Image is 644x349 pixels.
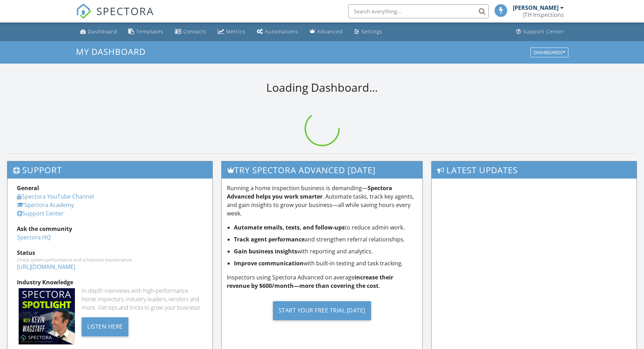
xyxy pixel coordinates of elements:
[227,273,417,290] p: Inspectors using Spectora Advanced on average .
[17,257,203,263] div: Check system performance and scheduled maintenance.
[227,273,393,290] strong: increase their revenue by $600/month—more than covering the cost
[348,4,489,18] input: Search everything...
[234,235,417,244] li: and strengthen referral relationships.
[76,46,146,57] span: My Dashboard
[530,47,568,57] button: Dashboards
[19,288,75,344] img: Spectoraspolightmain
[534,50,565,55] div: Dashboards
[17,263,75,271] a: [URL][DOMAIN_NAME]
[17,201,74,209] a: Spectora Academy
[227,184,417,218] p: Running a home inspection business is demanding— . Automate tasks, track key agents, and gain ins...
[17,193,94,200] a: Spectora YouTube Channel
[307,25,346,38] a: Advanced
[17,209,64,217] a: Support Center
[183,28,206,35] div: Contacts
[227,184,392,200] strong: Spectora Advanced helps you work smarter
[96,4,154,18] span: SPECTORA
[432,161,637,179] h3: Latest Updates
[17,278,203,286] div: Industry Knowledge
[361,28,382,35] div: Settings
[513,25,567,38] a: Support Center
[17,225,203,233] div: Ask the community
[215,25,248,38] a: Metrics
[82,322,128,330] a: Listen Here
[126,25,166,38] a: Templates
[222,161,422,179] h3: Try spectora advanced [DATE]
[273,301,371,320] div: Start Your Free Trial [DATE]
[523,28,564,35] div: Support Center
[234,235,305,243] strong: Track agent performance
[265,28,298,35] div: Automations
[76,9,154,24] a: SPECTORA
[234,223,417,232] li: to reduce admin work.
[254,25,301,38] a: Automations (Basic)
[523,11,564,18] div: JTH Inspections
[82,317,128,336] div: Listen Here
[234,224,345,231] strong: Automate emails, texts, and follow-ups
[234,259,304,267] strong: Improve communication
[513,4,559,11] div: [PERSON_NAME]
[77,25,120,38] a: Dashboard
[82,286,203,312] div: In-depth interviews with high-performance home inspectors, industry leaders, vendors and more. Ge...
[227,296,417,325] a: Start Your Free Trial [DATE]
[136,28,164,35] div: Templates
[17,233,51,241] a: Spectora HQ
[17,248,203,257] div: Status
[172,25,209,38] a: Contacts
[234,247,297,255] strong: Gain business insights
[7,161,212,179] h3: Support
[234,247,417,256] li: with reporting and analytics.
[76,4,91,19] img: The Best Home Inspection Software - Spectora
[317,28,343,35] div: Advanced
[88,28,117,35] div: Dashboard
[351,25,385,38] a: Settings
[234,259,417,267] li: with built-in texting and task tracking.
[17,184,39,192] strong: General
[226,28,246,35] div: Metrics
